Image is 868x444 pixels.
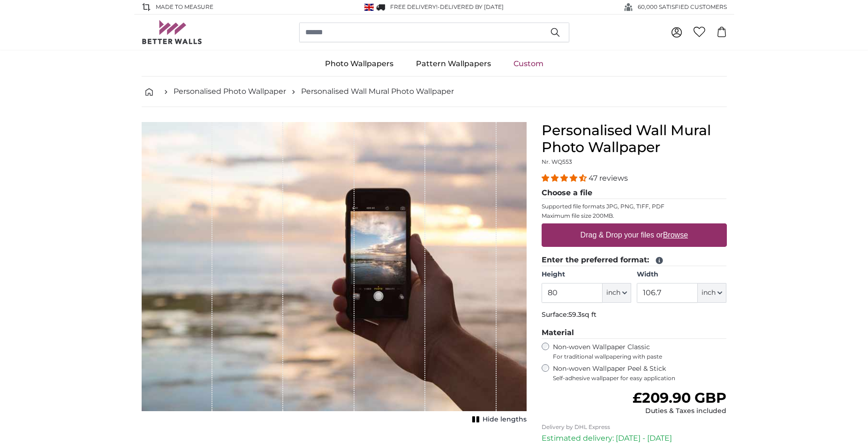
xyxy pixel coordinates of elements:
[542,423,727,431] p: Delivery by DHL Express
[637,270,726,279] label: Width
[405,52,502,76] a: Pattern Wallpapers
[576,226,691,245] label: Drag & Drop your files or
[440,3,504,10] span: Delivered by [DATE]
[542,174,589,183] span: 4.38 stars
[142,20,203,44] img: Betterwalls
[542,270,631,279] label: Height
[553,343,727,360] label: Non-woven Wallpaper Classic
[553,375,727,382] span: Self-adhesive wallpaper for easy application
[603,283,631,303] button: inch
[438,3,504,10] span: -
[314,52,405,76] a: Photo Wallpapers
[663,231,688,239] u: Browse
[142,122,527,426] div: 1 of 1
[633,389,726,406] span: £209.90 GBP
[542,203,727,210] p: Supported file formats JPG, PNG, TIFF, PDF
[364,4,374,11] img: United Kingdom
[542,187,727,199] legend: Choose a file
[156,3,213,11] span: Made to Measure
[568,310,596,319] span: 59.3sq ft
[589,174,628,183] span: 47 reviews
[606,288,620,298] span: inch
[502,52,555,76] a: Custom
[390,3,438,10] span: FREE delivery!
[702,288,716,298] span: inch
[638,3,727,11] span: 60,000 SATISFIED CUSTOMERS
[301,86,454,97] a: Personalised Wall Mural Photo Wallpaper
[542,254,727,266] legend: Enter the preferred format:
[483,415,527,424] span: Hide lengths
[553,364,727,382] label: Non-woven Wallpaper Peel & Stick
[542,212,727,220] p: Maximum file size 200MB.
[542,327,727,339] legend: Material
[142,77,727,107] nav: breadcrumbs
[469,413,527,426] button: Hide lengths
[542,433,727,444] p: Estimated delivery: [DATE] - [DATE]
[698,283,726,303] button: inch
[542,158,572,165] span: Nr. WQ553
[542,122,727,156] h1: Personalised Wall Mural Photo Wallpaper
[553,353,727,360] span: For traditional wallpapering with paste
[542,310,727,320] p: Surface:
[633,406,726,416] div: Duties & Taxes included
[174,86,286,97] a: Personalised Photo Wallpaper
